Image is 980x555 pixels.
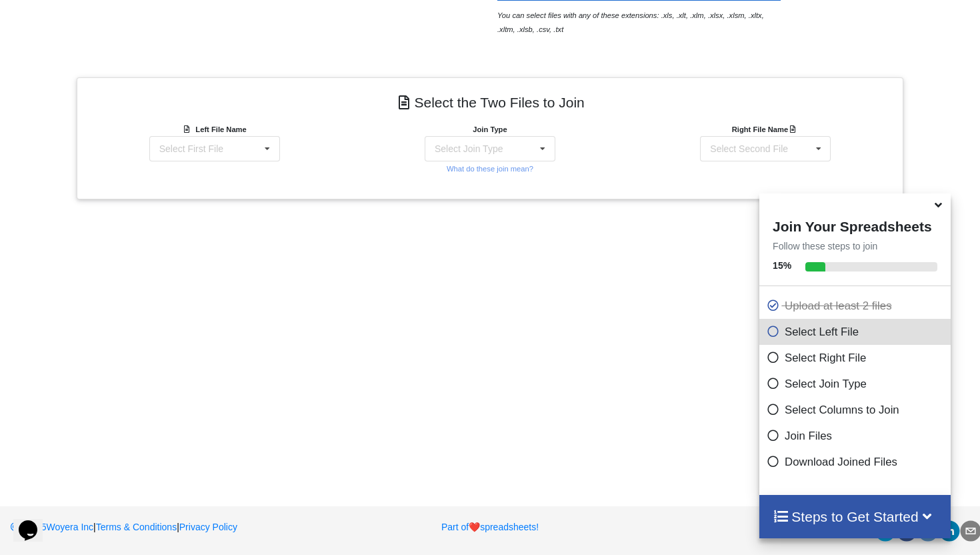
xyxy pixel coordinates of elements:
div: facebook [896,520,917,542]
div: twitter [875,520,896,542]
div: Select Second File [710,144,788,153]
p: Select Join Type [766,376,947,392]
b: Join Type [473,125,507,133]
a: Terms & Conditions [96,522,177,532]
p: Select Left File [766,324,947,340]
p: Upload at least 2 files [766,298,947,314]
b: Right File Name [732,125,799,133]
p: Select Right File [766,350,947,366]
h4: Steps to Get Started [773,508,937,525]
i: You can select files with any of these extensions: .xls, .xlt, .xlm, .xlsx, .xlsm, .xltx, .xltm, ... [497,11,764,33]
span: heart [469,522,480,532]
div: linkedin [939,520,960,542]
a: Part ofheartspreadsheets! [441,522,539,532]
h4: Join Your Spreadsheets [759,215,951,235]
b: Left File Name [195,125,246,133]
iframe: chat widget [13,502,56,542]
a: Privacy Policy [179,522,237,532]
p: | | [10,520,321,534]
small: What do these join mean? [447,165,533,173]
div: Select First File [159,144,223,153]
div: reddit [917,520,939,542]
h4: Select the Two Files to Join [87,87,893,117]
p: Download Joined Files [766,454,947,470]
p: Join Files [766,428,947,444]
b: 15 % [773,260,791,271]
p: Select Columns to Join [766,402,947,418]
div: Select Join Type [435,144,503,153]
a: 2025Woyera Inc [10,522,94,532]
p: Follow these steps to join [759,239,951,253]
